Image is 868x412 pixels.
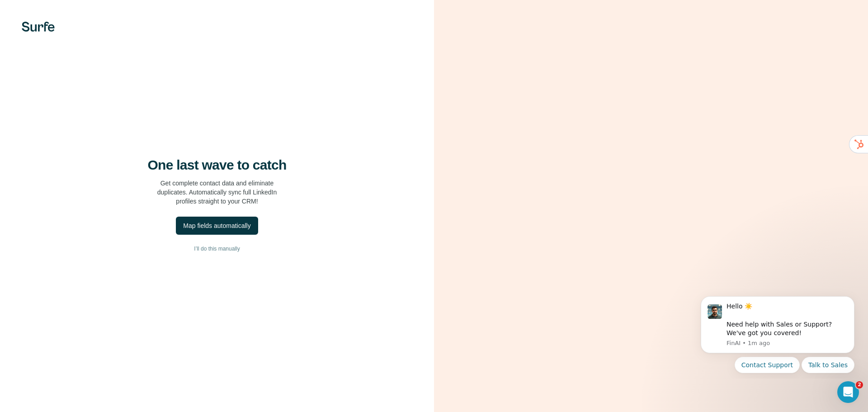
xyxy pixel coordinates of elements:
p: Get complete contact data and eliminate duplicates. Automatically sync full LinkedIn profiles str... [157,179,277,206]
button: Map fields automatically [176,217,258,235]
h4: One last wave to catch [148,157,287,173]
span: 2 [856,381,863,388]
img: Surfe's logo [22,22,55,32]
span: I’ll do this manually [194,245,240,253]
button: I’ll do this manually [18,242,416,256]
iframe: Intercom notifications message [687,288,868,379]
div: Map fields automatically [183,221,250,230]
iframe: Intercom live chat [837,381,859,403]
